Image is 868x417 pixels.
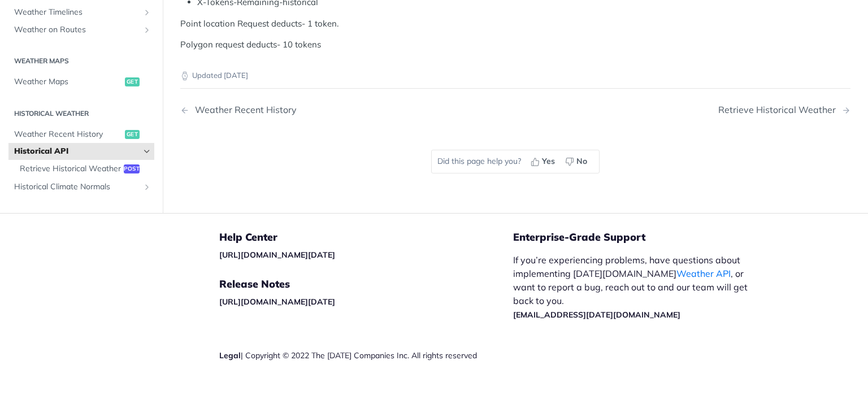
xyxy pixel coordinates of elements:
a: [EMAIL_ADDRESS][DATE][DOMAIN_NAME] [513,310,680,320]
button: Show subpages for Historical Climate Normals [142,183,151,192]
span: Weather on Routes [14,24,140,35]
span: Historical API [14,146,140,157]
h2: Weather Maps [8,56,154,66]
a: Previous Page: Weather Recent History [180,105,467,115]
span: Retrieve Historical Weather [20,163,121,174]
span: get [125,77,140,86]
span: Weather Recent History [14,128,122,140]
a: Weather on RoutesShow subpages for Weather on Routes [8,21,154,38]
h5: Help Center [219,231,513,244]
span: post [124,164,140,173]
span: No [576,155,587,167]
p: Updated [DATE] [180,70,850,81]
button: Hide subpages for Historical API [142,147,151,156]
span: Historical Climate Normals [14,181,140,193]
a: Weather API [676,268,731,279]
a: Retrieve Historical Weatherpost [14,160,154,177]
div: Did this page help you? [431,150,600,173]
span: Weather Maps [14,76,122,88]
h5: Enterprise-Grade Support [513,231,778,244]
p: If you’re experiencing problems, have questions about implementing [DATE][DOMAIN_NAME] , or want ... [513,253,759,321]
button: Show subpages for Weather Timelines [142,8,151,17]
a: Legal [219,350,241,360]
button: No [561,153,593,170]
div: Retrieve Historical Weather [718,105,841,115]
a: [URL][DOMAIN_NAME][DATE] [219,297,335,307]
h5: Release Notes [219,277,513,291]
span: Yes [542,155,555,167]
p: Polygon request deducts- 10 tokens [180,38,850,51]
a: Next Page: Retrieve Historical Weather [718,105,850,115]
a: Weather Mapsget [8,73,154,90]
nav: Pagination Controls [180,93,850,127]
span: Weather Timelines [14,7,140,18]
a: [URL][DOMAIN_NAME][DATE] [219,250,335,260]
p: Point location Request deducts- 1 token. [180,18,850,31]
h2: Historical Weather [8,108,154,118]
div: | Copyright © 2022 The [DATE] Companies Inc. All rights reserved [219,350,513,361]
span: get [125,129,140,138]
a: Historical Climate NormalsShow subpages for Historical Climate Normals [8,179,154,196]
a: Weather TimelinesShow subpages for Weather Timelines [8,4,154,21]
a: Historical APIHide subpages for Historical API [8,143,154,160]
button: Yes [527,153,561,170]
a: Weather Recent Historyget [8,125,154,142]
button: Show subpages for Weather on Routes [142,25,151,34]
div: Weather Recent History [189,105,297,115]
